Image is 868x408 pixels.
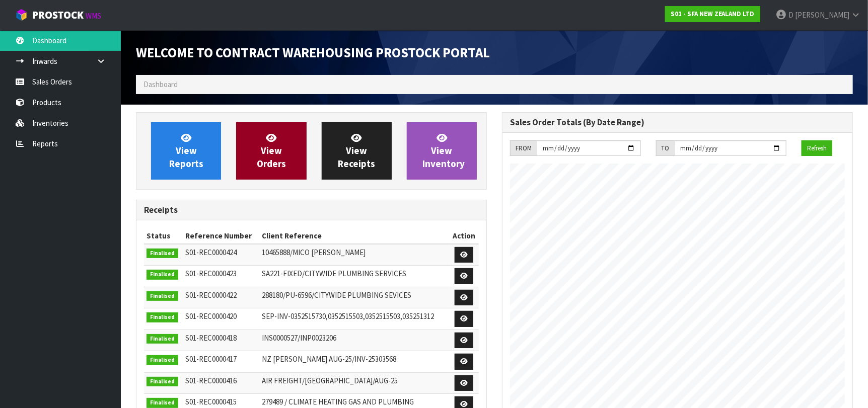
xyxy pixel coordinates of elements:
th: Reference Number [183,228,260,244]
strong: S01 - SFA NEW ZEALAND LTD [671,10,755,18]
th: Client Reference [260,228,450,244]
span: View Orders [257,132,286,170]
span: S01-REC0000423 [186,269,237,278]
span: Finalised [147,249,178,259]
span: 288180/PU-6596/CITYWIDE PLUMBING SEVICES [262,290,412,300]
span: 10465888/MICO [PERSON_NAME] [262,248,366,257]
span: Finalised [147,398,178,408]
span: ProStock [32,9,84,22]
span: Finalised [147,334,178,344]
img: cube-alt.png [15,9,28,21]
span: [PERSON_NAME] [795,10,849,20]
span: 279489 / CLIMATE HEATING GAS AND PLUMBING [262,397,414,406]
div: TO [656,140,675,156]
span: Welcome to Contract Warehousing ProStock Portal [136,44,490,61]
span: Finalised [147,355,178,365]
h3: Receipts [144,205,479,215]
span: AIR FREIGHT/[GEOGRAPHIC_DATA]/AUG-25 [262,376,398,385]
span: S01-REC0000420 [186,311,237,321]
span: View Receipts [338,132,375,170]
small: WMS [86,11,101,21]
span: SA221-FIXED/CITYWIDE PLUMBING SERVICES [262,269,407,278]
button: Refresh [802,140,832,156]
h3: Sales Order Totals (By Date Range) [510,118,845,127]
span: S01-REC0000417 [186,354,237,364]
span: Dashboard [143,79,178,89]
span: SEP-INV-0352515730,0352515503,0352515503,035251312 [262,311,435,321]
div: FROM [510,140,537,156]
span: NZ [PERSON_NAME] AUG-25/INV-25303568 [262,354,397,364]
span: S01-REC0000418 [186,333,237,343]
a: ViewInventory [407,122,477,180]
span: S01-REC0000424 [186,248,237,257]
span: Finalised [147,270,178,280]
a: ViewReceipts [322,122,392,180]
span: Finalised [147,291,178,301]
a: ViewReports [151,122,221,180]
span: View Inventory [422,132,465,170]
th: Action [449,228,479,244]
span: D [788,10,793,20]
span: Finalised [147,377,178,387]
a: ViewOrders [236,122,306,180]
span: S01-REC0000422 [186,290,237,300]
span: View Reports [169,132,203,170]
span: S01-REC0000415 [186,397,237,406]
span: S01-REC0000416 [186,376,237,385]
span: INS0000527/INP0023206 [262,333,337,343]
span: Finalised [147,312,178,322]
th: Status [144,228,183,244]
